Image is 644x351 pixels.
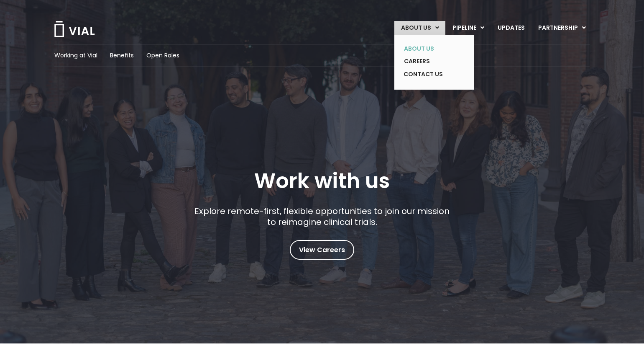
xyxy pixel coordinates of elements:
[110,51,134,60] a: Benefits
[192,206,453,227] p: Explore remote-first, flexible opportunities to join our mission to reimagine clinical trials.
[290,240,354,260] a: View Careers
[146,51,179,60] a: Open Roles
[397,42,458,55] a: ABOUT US
[446,21,491,35] a: PIPELINEMenu Toggle
[54,51,97,60] a: Working at Vial
[532,21,593,35] a: PARTNERSHIPMenu Toggle
[299,245,345,256] span: View Careers
[394,21,445,35] a: ABOUT USMenu Toggle
[397,55,458,68] a: CAREERS
[54,21,95,37] img: Vial Logo
[397,68,458,81] a: CONTACT US
[491,21,531,35] a: UPDATES
[254,169,390,193] h1: Work with us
